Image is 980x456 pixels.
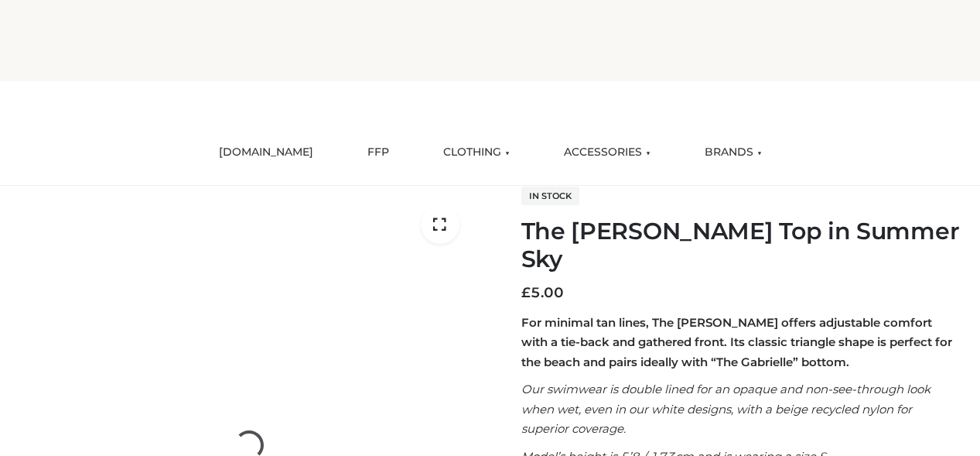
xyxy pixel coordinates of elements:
span: In stock [521,187,579,205]
a: CLOTHING [432,135,521,170]
em: Our swimwear is double lined for an opaque and non-see-through look when wet, even in our white d... [521,382,930,436]
span: £ [521,284,531,301]
a: FFP [356,135,401,170]
a: ACCESSORIES [552,135,662,170]
bdi: 5.00 [521,284,564,301]
h1: The [PERSON_NAME] Top in Summer Sky [521,218,961,273]
a: BRANDS [693,135,773,170]
strong: For minimal tan lines, The [PERSON_NAME] offers adjustable comfort with a tie-back and gathered f... [521,315,952,369]
a: [DOMAIN_NAME] [207,135,325,170]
